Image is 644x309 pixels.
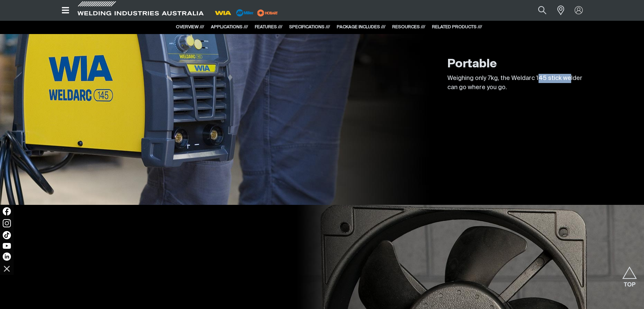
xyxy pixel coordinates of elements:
[622,266,637,282] button: Scroll to top
[531,3,554,18] button: Search products
[3,219,11,227] img: Instagram
[392,25,425,29] a: RESOURCES ///
[3,207,11,215] img: Facebook
[432,25,482,29] a: RELATED PRODUCTS ///
[255,8,280,18] img: miller
[3,243,11,249] img: YouTube
[289,25,330,29] a: SPECIFICATIONS ///
[447,59,497,70] strong: Portable
[211,25,248,29] a: APPLICATIONS ///
[522,3,554,18] input: Product name or item number...
[176,25,204,29] a: OVERVIEW ///
[255,10,280,15] a: miller
[337,25,385,29] a: PACKAGE INCLUDES ///
[255,25,282,29] a: FEATURES ///
[3,253,11,261] img: LinkedIn
[3,231,11,239] img: TikTok
[1,263,13,274] img: hide socials
[447,74,583,92] p: Weighing only 7kg, the Weldarc 145 stick welder can go where you go.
